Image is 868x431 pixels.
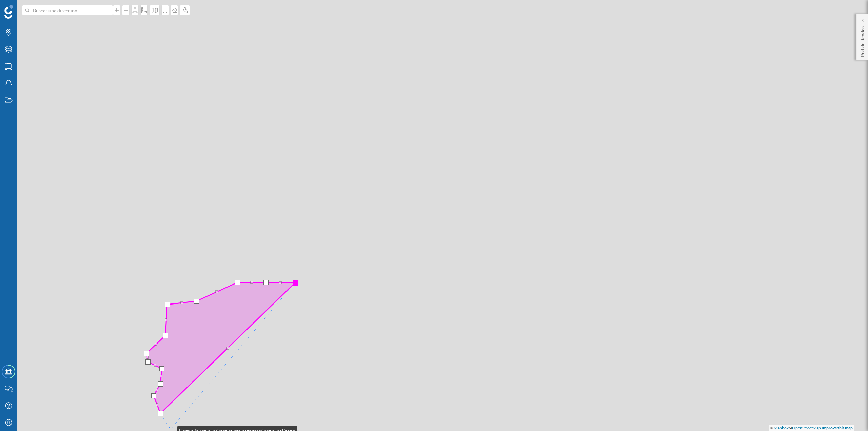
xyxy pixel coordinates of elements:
[769,425,854,431] div: © ©
[4,5,13,19] img: Geoblink Logo
[792,425,821,430] a: OpenStreetMap
[14,5,38,11] span: Soporte
[822,425,853,430] a: Improve this map
[859,24,866,57] p: Red de tiendas
[774,425,789,430] a: Mapbox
